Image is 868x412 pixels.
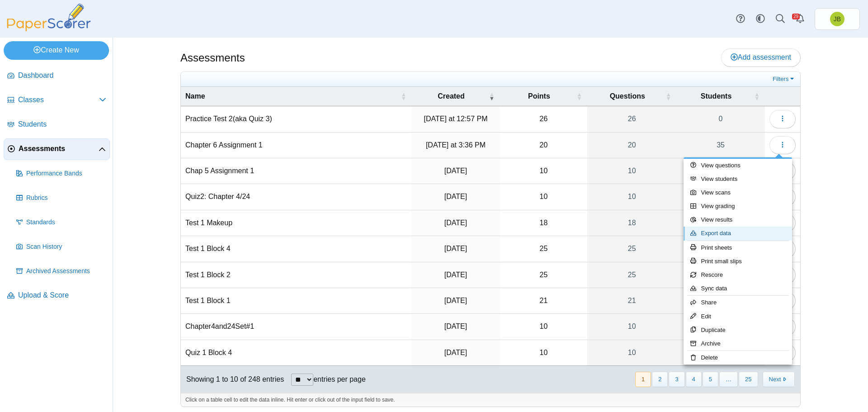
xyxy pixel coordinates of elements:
a: Upload & Score [4,285,110,307]
a: Print small slips [684,255,792,268]
td: Test 1 Block 1 [181,288,412,314]
a: 25 [587,262,676,288]
a: 10 [587,184,676,209]
span: Add assessment [731,53,791,61]
button: 5 [703,372,718,387]
time: Aug 22, 2025 at 11:25 AM [444,193,467,200]
div: Showing 1 to 10 of 248 entries [181,366,284,393]
label: entries per page [313,375,366,383]
a: Print sheets [684,241,792,255]
a: Performance Bands [13,163,110,185]
a: 18 [587,210,676,236]
time: Aug 19, 2025 at 3:45 PM [444,271,467,279]
button: 3 [669,372,684,387]
a: View questions [684,159,792,172]
td: 10 [500,340,587,366]
time: Aug 19, 2025 at 9:45 PM [444,245,467,252]
time: Aug 21, 2025 at 7:45 AM [444,219,467,227]
a: Scan History [13,236,110,258]
span: Classes [18,95,99,105]
a: 10 [587,314,676,339]
td: 10 [500,184,587,210]
span: Created : Activate to remove sorting [489,87,494,106]
time: Aug 14, 2025 at 1:30 AM [444,349,467,356]
a: 23 [676,236,765,261]
button: 25 [739,372,758,387]
span: Joel Boyd [834,16,841,22]
a: 0 [676,106,765,132]
a: 35 [676,133,765,158]
a: Filters [770,75,798,84]
span: Name : Activate to sort [401,87,406,106]
a: View results [684,213,792,227]
a: 26 [587,106,676,132]
a: Share [684,296,792,309]
td: Test 1 Makeup [181,210,412,236]
a: Assessments [4,138,110,160]
span: Joel Boyd [830,12,844,26]
a: 3 [676,210,765,236]
td: 10 [500,314,587,340]
span: Students : Activate to sort [754,87,759,106]
button: 2 [652,372,668,387]
a: Standards [13,212,110,233]
button: 4 [686,372,702,387]
span: … [719,372,738,387]
span: Name [185,92,205,100]
a: Duplicate [684,323,792,337]
td: 26 [500,106,587,132]
a: View students [684,172,792,186]
td: 25 [500,262,587,288]
a: 35 [676,158,765,184]
a: Archived Assessments [13,260,110,282]
time: Aug 18, 2025 at 12:50 PM [444,322,467,330]
td: Practice Test 2(aka Quiz 3) [181,106,412,132]
td: 25 [500,236,587,262]
td: Chapter4and24Set#1 [181,314,412,340]
a: PaperScorer [4,25,94,33]
div: Click on a table cell to edit the data inline. Hit enter or click out of the input field to save. [181,393,800,407]
time: Sep 2, 2025 at 12:57 PM [424,115,487,123]
span: Students [701,92,731,100]
a: Edit [684,310,792,323]
span: Upload & Score [18,290,106,300]
a: Create New [4,41,109,59]
span: Created [438,92,465,100]
a: Students [4,114,110,136]
td: Chap 5 Assignment 1 [181,158,412,184]
a: View scans [684,186,792,199]
time: Aug 19, 2025 at 3:42 PM [444,297,467,304]
a: Rubrics [13,187,110,209]
button: 1 [635,372,651,387]
a: Delete [684,351,792,365]
span: Scan History [26,242,106,251]
a: View grading [684,199,792,213]
span: Questions [610,92,645,100]
span: Dashboard [18,71,106,81]
a: Joel Boyd [815,8,860,30]
a: Archive [684,337,792,350]
td: Chapter 6 Assignment 1 [181,133,412,158]
a: 9 [676,262,765,288]
span: Performance Bands [26,169,106,178]
a: Rescore [684,268,792,282]
a: 40 [676,184,765,209]
img: PaperScorer [4,4,94,31]
h1: Assessments [180,50,245,66]
span: Standards [26,218,106,227]
span: Assessments [19,144,99,154]
span: Points : Activate to sort [576,87,582,106]
a: 23 [676,340,765,365]
td: 10 [500,158,587,184]
td: 18 [500,210,587,236]
a: 21 [587,288,676,313]
span: Points [528,92,550,100]
a: 25 [587,236,676,261]
button: Next [763,372,795,387]
a: Export data [684,227,792,240]
td: 20 [500,133,587,158]
span: Rubrics [26,194,106,203]
a: 20 [587,133,676,158]
td: Quiz 1 Block 4 [181,340,412,366]
a: 6 [676,288,765,313]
